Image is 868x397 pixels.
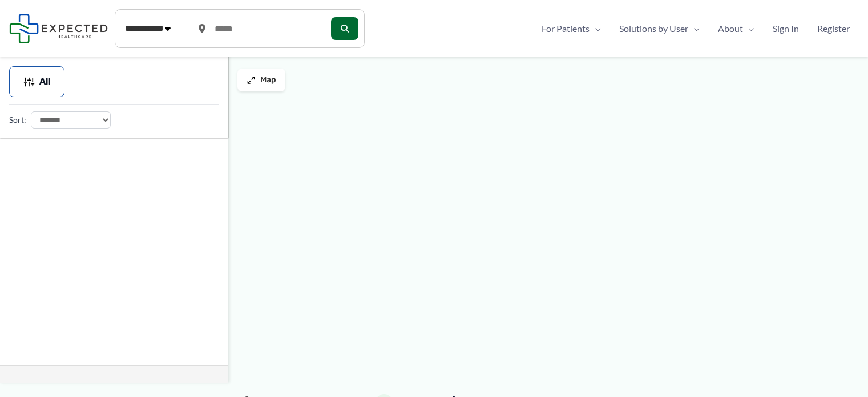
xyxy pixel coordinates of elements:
[9,113,26,127] label: Sort:
[9,14,108,43] img: Expected Healthcare Logo - side, dark font, small
[9,66,64,97] button: All
[237,69,285,91] button: Map
[590,20,601,37] span: Menu Toggle
[23,76,35,87] img: Filter
[39,78,50,86] span: All
[247,75,256,85] img: Maximize
[718,20,743,37] span: About
[764,20,808,37] a: Sign In
[808,20,859,37] a: Register
[709,20,764,37] a: AboutMenu Toggle
[743,20,754,37] span: Menu Toggle
[610,20,709,37] a: Solutions by UserMenu Toggle
[260,75,276,85] span: Map
[619,20,688,37] span: Solutions by User
[688,20,700,37] span: Menu Toggle
[542,20,590,37] span: For Patients
[817,20,850,37] span: Register
[773,20,799,37] span: Sign In
[532,20,610,37] a: For PatientsMenu Toggle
